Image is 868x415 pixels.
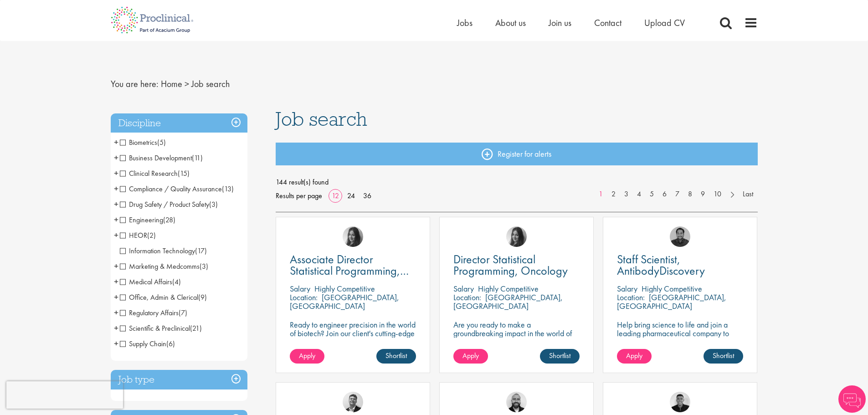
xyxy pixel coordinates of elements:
span: + [114,337,118,350]
a: Join us [549,17,571,29]
span: Drug Safety / Product Safety [120,200,218,209]
span: Staff Scientist, AntibodyDiscovery [617,251,705,278]
img: Tom Magenis [343,392,363,412]
a: 2 [607,189,620,200]
a: Jordan Kiely [506,392,527,412]
span: About us [495,17,526,29]
a: Apply [617,349,652,364]
span: (6) [166,339,175,348]
a: 10 [709,189,726,200]
span: Marketing & Medcomms [120,261,208,271]
p: [GEOGRAPHIC_DATA], [GEOGRAPHIC_DATA] [453,292,563,311]
a: 3 [620,189,633,200]
a: Apply [453,349,488,364]
img: Christian Andersen [670,392,690,412]
div: Discipline [111,113,247,133]
div: Job type [111,370,247,389]
a: 24 [344,191,358,200]
span: Location: [617,292,645,302]
a: Shortlist [376,349,416,364]
p: Help bring science to life and join a leading pharmaceutical company to play a key role in delive... [617,320,743,364]
span: Supply Chain [120,339,175,348]
a: 12 [329,191,342,200]
a: 9 [696,189,709,200]
a: Upload CV [644,17,685,29]
span: Engineering [120,215,163,225]
span: 144 result(s) found [276,175,758,189]
a: Last [738,189,758,200]
a: 4 [632,189,646,200]
span: (9) [198,292,207,302]
iframe: reCAPTCHA [6,381,123,409]
span: Business Development [120,153,192,163]
a: 1 [594,189,607,200]
p: Are you ready to make a groundbreaking impact in the world of biotechnology? Join a growing compa... [453,320,580,364]
span: HEOR [120,231,147,240]
span: Biometrics [120,138,166,147]
span: + [114,259,118,273]
span: + [114,321,118,335]
span: + [114,135,118,149]
span: (17) [195,246,207,256]
span: Information Technology [120,246,195,256]
a: Heidi Hennigan [343,226,363,247]
p: [GEOGRAPHIC_DATA], [GEOGRAPHIC_DATA] [617,292,726,311]
span: Director Statistical Programming, Oncology [453,251,568,278]
span: (7) [179,308,187,318]
span: (13) [222,184,234,194]
span: (28) [163,215,175,225]
span: Regulatory Affairs [120,308,179,318]
a: Associate Director Statistical Programming, Oncology [290,254,416,277]
a: 36 [360,191,375,200]
span: + [114,290,118,304]
span: Job search [276,107,367,131]
span: Salary [290,283,310,294]
span: Apply [299,351,315,360]
p: Highly Competitive [478,283,539,294]
span: + [114,166,118,180]
span: Medical Affairs [120,277,172,287]
a: Director Statistical Programming, Oncology [453,254,580,277]
span: Apply [462,351,479,360]
span: Information Technology [120,246,207,256]
span: Clinical Research [120,169,178,178]
p: Highly Competitive [642,283,702,294]
span: (3) [209,200,218,209]
a: Shortlist [704,349,743,364]
span: (4) [172,277,181,287]
span: (11) [192,153,203,163]
a: 5 [645,189,658,200]
span: (5) [157,138,166,147]
a: Jobs [457,17,473,29]
span: Regulatory Affairs [120,308,187,318]
a: Shortlist [540,349,580,364]
span: Results per page [276,189,322,203]
span: (15) [178,169,190,178]
p: [GEOGRAPHIC_DATA], [GEOGRAPHIC_DATA] [290,292,399,311]
a: Staff Scientist, AntibodyDiscovery [617,254,743,277]
span: + [114,151,118,164]
span: (2) [147,231,156,240]
span: Job search [191,78,230,90]
a: Contact [594,17,621,29]
span: Office, Admin & Clerical [120,292,207,302]
p: Ready to engineer precision in the world of biotech? Join our client's cutting-edge team and play... [290,320,416,364]
span: + [114,182,118,195]
span: (21) [190,323,202,333]
span: Salary [453,283,474,294]
img: Mike Raletz [670,226,690,247]
span: > [185,78,189,90]
span: Scientific & Preclinical [120,323,190,333]
span: Biometrics [120,138,157,147]
span: Compliance / Quality Assurance [120,184,234,194]
span: Associate Director Statistical Programming, Oncology [290,251,409,290]
span: + [114,275,118,288]
span: Office, Admin & Clerical [120,292,198,302]
span: You are here: [111,78,159,90]
span: + [114,213,118,226]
